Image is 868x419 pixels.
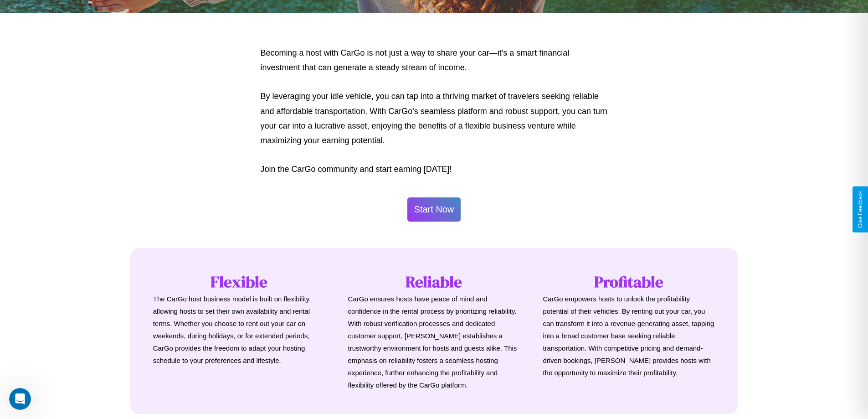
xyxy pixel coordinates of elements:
div: Give Feedback [857,191,863,228]
p: The CarGo host business model is built on flexibility, allowing hosts to set their own availabili... [153,293,325,367]
h1: Profitable [543,271,715,293]
iframe: Intercom live chat [9,388,31,410]
p: Becoming a host with CarGo is not just a way to share your car—it's a smart financial investment ... [261,46,608,75]
h1: Flexible [153,271,325,293]
p: Join the CarGo community and start earning [DATE]! [261,162,608,176]
p: CarGo empowers hosts to unlock the profitability potential of their vehicles. By renting out your... [543,293,715,379]
h1: Reliable [348,271,520,293]
button: Start Now [407,197,461,222]
p: CarGo ensures hosts have peace of mind and confidence in the rental process by prioritizing relia... [348,293,520,391]
p: By leveraging your idle vehicle, you can tap into a thriving market of travelers seeking reliable... [261,89,608,148]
